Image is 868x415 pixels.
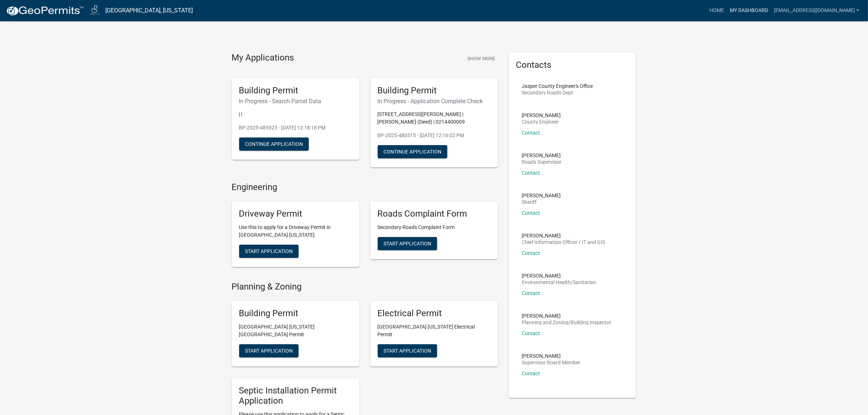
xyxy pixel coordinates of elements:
h4: Planning & Zoning [232,282,498,292]
button: Start Application [378,344,437,357]
a: [GEOGRAPHIC_DATA], [US_STATE] [105,4,193,17]
button: Start Application [378,237,437,250]
p: [GEOGRAPHIC_DATA] [US_STATE] Electrical Permit [378,323,491,338]
p: County Engineer [522,119,561,124]
h5: Building Permit [239,85,352,96]
p: Jasper County Engineer's Office [522,84,593,89]
button: Continue Application [239,137,309,151]
span: Start Application [384,348,431,353]
p: [STREET_ADDRESS][PERSON_NAME] | [PERSON_NAME] (Deed) | 0214400009 [378,110,491,126]
p: BP-2025-485923 - [DATE] 12:18:18 PM [239,124,352,132]
h5: Contacts [516,60,629,70]
h5: Septic Installation Permit Application [239,385,352,407]
button: Continue Application [378,145,447,158]
p: [PERSON_NAME] [522,313,612,318]
a: Contact [522,330,540,336]
p: Use this to apply for a Driveway Permit in [GEOGRAPHIC_DATA] [US_STATE] [239,224,352,239]
button: Show More [464,53,498,65]
button: Start Application [239,344,299,357]
span: Start Application [245,248,293,254]
h5: Driveway Permit [239,209,352,219]
p: [PERSON_NAME] [522,193,561,198]
h4: My Applications [232,53,294,63]
a: My Dashboard [727,4,771,18]
h4: Engineering [232,182,498,193]
p: BP-2025-480515 - [DATE] 12:16:02 PM [378,132,491,139]
img: Jasper County, Iowa [90,5,100,15]
a: [EMAIL_ADDRESS][DOMAIN_NAME] [771,4,862,18]
span: Start Application [245,348,293,353]
p: Environmental Health/Sanitarian [522,280,596,285]
a: Contact [522,130,540,136]
p: | | [239,110,352,118]
a: Contact [522,290,540,296]
h5: Building Permit [239,308,352,319]
a: Contact [522,250,540,256]
p: Supervisor Board Member [522,360,581,365]
p: [GEOGRAPHIC_DATA] [US_STATE][GEOGRAPHIC_DATA] Permit [239,323,352,338]
a: Contact [522,210,540,216]
p: Roads Supervisor [522,159,562,164]
p: Sheriff [522,199,561,205]
span: Start Application [384,241,431,247]
p: [PERSON_NAME] [522,113,561,118]
h5: Electrical Permit [378,308,491,319]
p: Chief Information Officer / IT and GIS [522,240,606,245]
p: [PERSON_NAME] [522,233,606,238]
h6: In Progress - Search Parcel Data [239,98,352,105]
button: Start Application [239,245,299,258]
p: [PERSON_NAME] [522,273,596,278]
h5: Building Permit [378,85,491,96]
a: Home [707,4,727,18]
p: [PERSON_NAME] [522,353,581,358]
p: Planning and Zoning/Building Inspector [522,320,612,325]
a: Contact [522,170,540,176]
p: Secondary Roads Dept [522,90,593,95]
h6: In Progress - Application Complete Check [378,98,491,105]
a: Contact [522,371,540,376]
h5: Roads Complaint Form [378,209,491,219]
p: Secondary Roads Complaint Form [378,224,491,231]
p: [PERSON_NAME] [522,153,562,158]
